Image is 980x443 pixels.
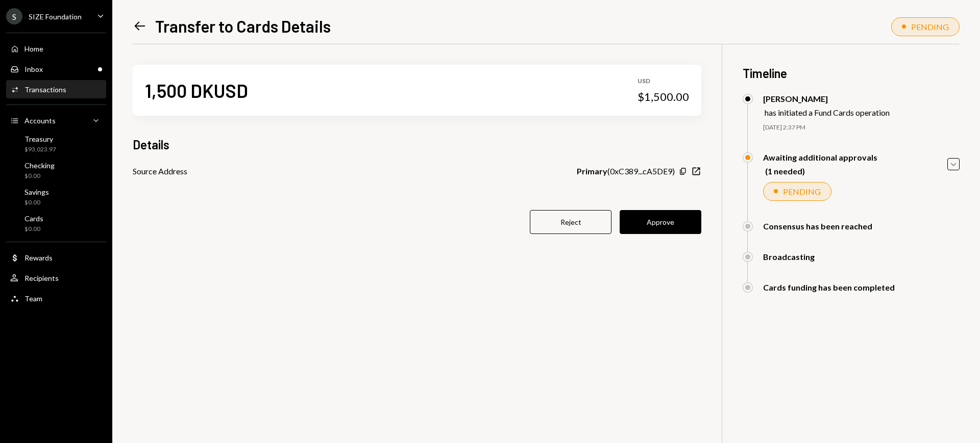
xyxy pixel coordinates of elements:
div: 1,500 DKUSD [145,79,248,102]
div: PENDING [783,187,821,196]
div: Team [24,294,42,303]
b: Primary [577,165,607,177]
div: [DATE] 2:37 PM [763,123,960,132]
div: Accounts [24,116,56,125]
div: Savings [24,188,49,196]
a: Recipients [6,269,106,287]
div: $0.00 [24,198,49,207]
button: Approve [620,210,701,234]
div: $1,500.00 [638,90,689,104]
a: Transactions [6,80,106,98]
div: $0.00 [24,172,55,180]
div: PENDING [911,22,949,32]
div: S [6,8,22,24]
div: Transactions [24,85,66,94]
h3: Timeline [743,65,960,82]
a: Inbox [6,60,106,78]
div: Home [24,44,43,53]
a: Checking$0.00 [6,158,106,183]
div: Inbox [24,65,43,73]
div: Cards funding has been completed [763,282,895,292]
div: Cards [24,214,43,223]
div: Rewards [24,253,53,262]
div: $0.00 [24,225,43,233]
div: USD [638,77,689,86]
a: Team [6,289,106,307]
h1: Transfer to Cards Details [155,16,331,36]
div: Source Address [133,165,187,177]
div: Checking [24,161,55,170]
div: (1 needed) [765,166,877,176]
h3: Details [133,136,169,153]
div: Treasury [24,135,56,143]
div: Awaiting additional approvals [763,152,877,162]
a: Treasury$93,023.97 [6,132,106,156]
a: Home [6,39,106,58]
div: SIZE Foundation [29,12,82,21]
a: Savings$0.00 [6,185,106,209]
div: ( 0xC389...cA5DE9 ) [577,165,675,177]
a: Cards$0.00 [6,211,106,236]
div: has initiated a Fund Cards operation [765,108,890,117]
div: Broadcasting [763,252,815,262]
div: [PERSON_NAME] [763,94,890,103]
div: $93,023.97 [24,145,56,154]
a: Rewards [6,248,106,267]
div: Consensus has been reached [763,221,872,231]
button: Reject [530,210,611,234]
a: Accounts [6,111,106,129]
div: Recipients [24,274,59,282]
